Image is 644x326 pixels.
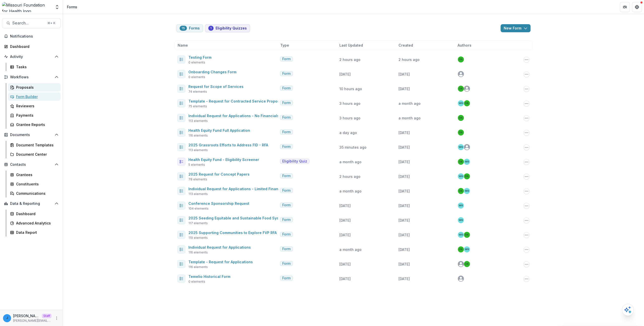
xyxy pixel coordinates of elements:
div: Grantee Reports [16,122,57,127]
div: Wendy Rohrbach [459,219,463,221]
button: Options [524,57,530,63]
span: 3 hours ago [339,116,360,120]
button: Partners [620,2,630,12]
span: 74 elements [188,89,207,94]
span: Eligibility Quiz [282,159,307,164]
span: Contacts [10,162,53,167]
div: Tasks [16,64,57,70]
span: Authors [458,43,471,48]
button: Open Activity [2,53,61,61]
span: a month ago [398,101,421,106]
button: Get Help [632,2,642,12]
button: Open entity switcher [54,2,61,12]
span: Form [282,115,291,120]
button: Options [524,203,530,209]
div: Deena Scotti [459,190,462,192]
button: More [54,315,60,321]
span: Form [282,262,291,266]
a: Payments [8,111,61,119]
span: [DATE] [339,72,351,76]
div: Deena Scotti [465,175,468,178]
span: [DATE] [398,189,410,193]
span: [DATE] [339,218,351,222]
div: Wendy Rohrbach [459,146,463,148]
span: [DATE] [398,72,410,76]
span: Created [398,43,413,48]
span: a month ago [398,116,421,120]
span: 10 hours ago [339,87,362,91]
span: [DATE] [398,131,410,135]
button: Options [524,188,530,194]
div: Reviewers [16,103,57,109]
button: Open AI Assistant [622,304,634,316]
a: Advanced Analytics [8,219,61,227]
div: Deena Scotti [459,58,462,61]
span: 3 hours ago [339,101,360,106]
a: Document Center [8,150,61,158]
button: Options [524,261,530,267]
button: Options [524,159,530,165]
span: 5 elements [188,162,205,167]
a: Dashboard [8,210,61,218]
span: Last Updated [339,43,363,48]
span: [DATE] [398,160,410,164]
svg: avatar [464,144,470,150]
div: Form Builder [16,94,57,99]
div: Wendy Rohrbach [465,248,469,251]
span: 104 elements [188,206,209,211]
span: 0 elements [188,60,205,65]
span: Activity [10,55,53,59]
a: Individual Request for Applications - No Financials [188,114,279,118]
a: 2025 Supporting Communities to Explore FVP RFA [188,231,277,235]
div: Dashboard [16,211,57,216]
svg: avatar [458,276,464,282]
div: Wendy Rohrbach [459,204,463,207]
span: Form [282,101,291,105]
div: Proposals [16,85,57,90]
div: Dashboard [10,44,57,49]
a: 2025 Request for Concept Papers [188,172,250,176]
nav: breadcrumb [65,3,79,11]
div: Advanced Analytics [16,220,57,226]
span: Form [282,130,291,134]
span: [DATE] [398,145,410,149]
a: Grantee Reports [8,120,61,129]
p: Staff [42,314,52,318]
a: Individual Request for Applications - Limited Financials [188,187,287,191]
button: Open Workflows [2,73,61,81]
a: 2025 Seeding Equitable and Sustainable Food Systems [188,216,287,220]
div: Document Templates [16,142,57,148]
span: Form [282,203,291,207]
span: 113 elements [188,119,208,123]
span: 0 elements [188,279,205,284]
span: 2 hours ago [398,57,420,62]
a: Template - Request for Applications [188,260,253,264]
span: [DATE] [398,87,410,91]
div: Communications [16,191,57,196]
svg: avatar [464,86,470,92]
a: Template - Request for Contracted Service Proposals [188,99,285,103]
span: a day ago [339,131,357,135]
span: Form [282,72,291,76]
div: Payments [16,113,57,118]
img: Missouri Foundation for Health logo [2,2,52,12]
span: [DATE] [398,233,410,237]
button: Forms [176,24,203,32]
a: Dashboard [2,42,61,51]
span: Workflows [10,75,53,79]
button: Options [524,174,530,180]
span: [DATE] [339,277,351,281]
a: Proposals [8,83,61,91]
div: Data Report [16,230,57,235]
span: 119 elements [188,236,208,240]
button: Options [524,232,530,238]
a: Individual Request for Applications [188,245,251,249]
div: Grantees [16,172,57,177]
span: Form [282,247,291,251]
span: a month ago [339,189,361,193]
span: 116 elements [188,265,208,269]
span: 116 elements [188,250,208,255]
a: Request for Scope of Services [188,84,244,89]
button: Open Contacts [2,160,61,169]
span: 0 elements [188,75,205,79]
